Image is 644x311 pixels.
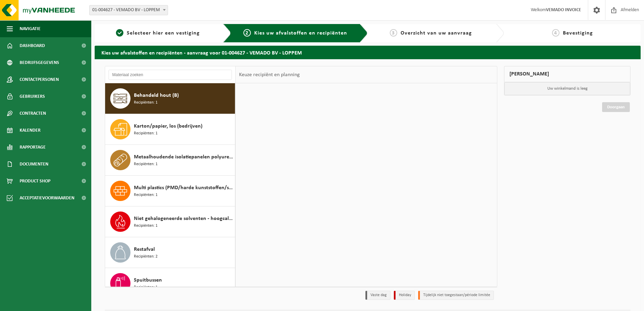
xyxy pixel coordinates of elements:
[105,176,235,206] button: Multi plastics (PMD/harde kunststoffen/spanbanden/EPS/folie naturel/folie gemengd) Recipiënten: 1
[134,130,158,137] span: Recipiënten: 1
[134,223,158,229] span: Recipiënten: 1
[504,82,630,95] p: Uw winkelmand is leeg
[20,190,74,206] span: Acceptatievoorwaarden
[134,91,179,99] span: Behandeld hout (B)
[563,30,593,36] span: Bevestiging
[134,122,202,130] span: Karton/papier, los (bedrijven)
[20,37,45,54] span: Dashboard
[127,30,200,36] span: Selecteer hier een vestiging
[105,237,235,268] button: Restafval Recipiënten: 2
[365,291,390,300] li: Vaste dag
[401,30,472,36] span: Overzicht van uw aanvraag
[134,276,162,284] span: Spuitbussen
[98,29,218,37] a: 1Selecteer hier een vestiging
[134,284,158,291] span: Recipiënten: 1
[134,245,155,253] span: Restafval
[390,29,397,37] span: 3
[394,291,415,300] li: Holiday
[20,139,46,156] span: Rapportage
[134,215,233,223] span: Niet gehalogeneerde solventen - hoogcalorisch in kleinverpakking
[236,66,303,83] div: Keuze recipiënt en planning
[20,156,48,173] span: Documenten
[105,83,235,114] button: Behandeld hout (B) Recipiënten: 1
[20,122,41,139] span: Kalender
[602,102,630,112] a: Doorgaan
[116,29,123,37] span: 1
[20,173,50,190] span: Product Shop
[109,70,232,80] input: Materiaal zoeken
[20,105,46,122] span: Contracten
[105,145,235,176] button: Metaalhoudende isolatiepanelen polyurethaan (PU) Recipiënten: 1
[90,5,168,15] span: 01-004627 - VEMADO BV - LOPPEM
[20,71,59,88] span: Contactpersonen
[134,184,233,192] span: Multi plastics (PMD/harde kunststoffen/spanbanden/EPS/folie naturel/folie gemengd)
[552,29,559,37] span: 4
[546,7,581,13] strong: VEMADO INVOICE
[20,88,45,105] span: Gebruikers
[418,291,494,300] li: Tijdelijk niet toegestaan/période limitée
[20,20,41,37] span: Navigatie
[134,161,158,168] span: Recipiënten: 1
[134,192,158,198] span: Recipiënten: 1
[105,206,235,237] button: Niet gehalogeneerde solventen - hoogcalorisch in kleinverpakking Recipiënten: 1
[134,253,158,260] span: Recipiënten: 2
[105,114,235,145] button: Karton/papier, los (bedrijven) Recipiënten: 1
[105,268,235,299] button: Spuitbussen Recipiënten: 1
[89,5,168,15] span: 01-004627 - VEMADO BV - LOPPEM
[254,30,347,36] span: Kies uw afvalstoffen en recipiënten
[134,99,158,106] span: Recipiënten: 1
[20,54,59,71] span: Bedrijfsgegevens
[243,29,251,37] span: 2
[504,66,630,82] div: [PERSON_NAME]
[95,46,641,59] h2: Kies uw afvalstoffen en recipiënten - aanvraag voor 01-004627 - VEMADO BV - LOPPEM
[134,153,233,161] span: Metaalhoudende isolatiepanelen polyurethaan (PU)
